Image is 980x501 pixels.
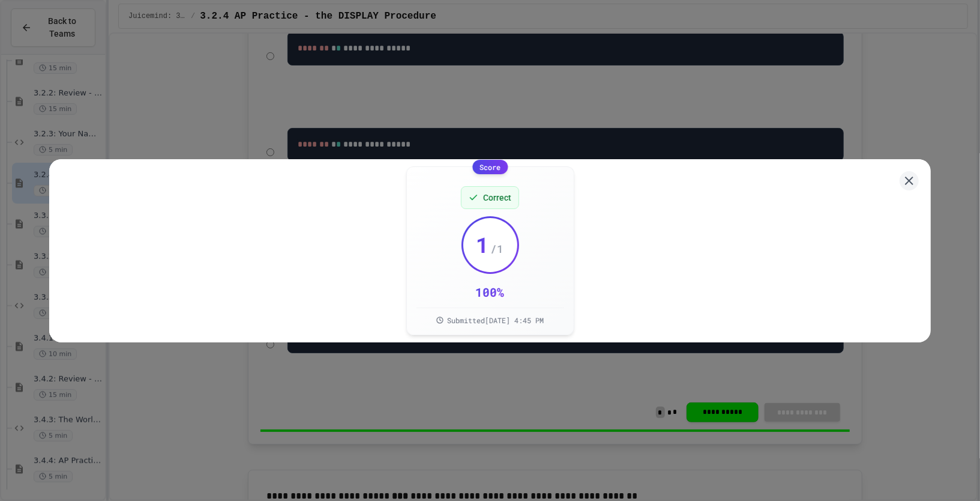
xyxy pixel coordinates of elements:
[447,315,544,325] span: Submitted [DATE] 4:45 PM
[472,160,508,174] div: Score
[483,192,511,204] span: Correct
[476,232,490,257] span: 1
[476,284,505,300] div: 100 %
[491,240,504,257] span: / 1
